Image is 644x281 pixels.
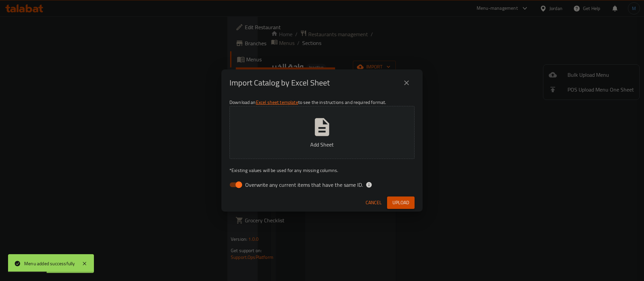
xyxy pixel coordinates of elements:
a: Excel sheet template [256,98,298,107]
span: Cancel [366,199,382,207]
p: Add Sheet [240,140,404,149]
button: Add Sheet [229,106,415,159]
h2: Import Catalog by Excel Sheet [229,77,330,88]
span: Upload [392,199,409,207]
button: Cancel [363,196,384,209]
p: Existing values will be used for any missing columns. [229,167,415,174]
span: Overwrite any current items that have the same ID. [245,181,363,189]
div: Menu added successfully [24,260,75,267]
svg: If the overwrite option isn't selected, then the items that match an existing ID will be ignored ... [366,181,372,188]
button: close [398,75,415,91]
button: Upload [387,196,415,209]
div: Download an to see the instructions and required format. [221,96,423,193]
